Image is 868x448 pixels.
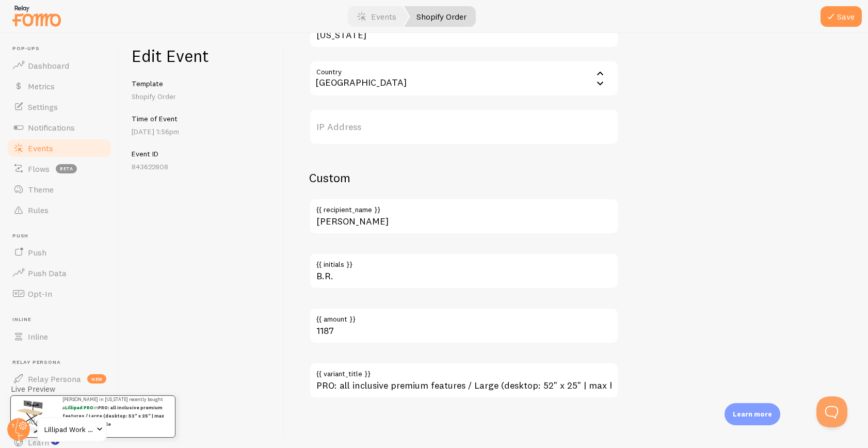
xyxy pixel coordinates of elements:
[132,162,271,172] p: 843622808
[6,283,112,304] a: Opt-In
[6,369,112,389] a: Relay Persona new
[132,79,271,88] h5: Template
[28,184,54,195] span: Theme
[37,417,107,442] a: Lillipad Work Solutions
[6,263,112,283] a: Push Data
[28,417,50,427] span: Alerts
[6,179,112,200] a: Theme
[309,170,619,186] h2: Custom
[132,114,271,123] h5: Time of Event
[733,409,772,419] p: Learn more
[12,233,112,239] span: Push
[12,316,112,323] span: Inline
[28,60,69,71] span: Dashboard
[309,308,619,325] label: {{ amount }}
[309,60,413,97] div: [GEOGRAPHIC_DATA]
[12,359,112,366] span: Relay Persona
[28,247,46,258] span: Push
[6,200,112,220] a: Rules
[6,76,112,97] a: Metrics
[28,143,53,153] span: Events
[6,411,112,432] a: Alerts
[816,396,847,427] iframe: Help Scout Beacon - Open
[28,437,49,447] span: Learn
[132,149,271,158] h5: Event ID
[12,45,112,52] span: Pop-ups
[28,331,48,342] span: Inline
[309,198,619,216] label: {{ recipient_name }}
[28,374,81,384] span: Relay Persona
[28,268,67,278] span: Push Data
[132,45,271,67] h1: Edit Event
[28,205,49,215] span: Rules
[309,362,619,380] label: {{ variant_title }}
[28,164,50,174] span: Flows
[309,253,619,270] label: {{ initials }}
[87,374,106,383] span: new
[725,403,780,425] div: Learn more
[6,242,112,263] a: Push
[28,122,75,133] span: Notifications
[6,55,112,76] a: Dashboard
[6,138,112,158] a: Events
[6,97,112,117] a: Settings
[28,102,58,112] span: Settings
[56,164,77,173] span: beta
[28,81,55,91] span: Metrics
[6,117,112,138] a: Notifications
[6,326,112,347] a: Inline
[132,126,271,137] p: [DATE] 1:56pm
[132,91,271,102] p: Shopify Order
[6,158,112,179] a: Flows beta
[28,289,52,299] span: Opt-In
[11,3,62,29] img: fomo-relay-logo-orange.svg
[309,109,619,145] label: IP Address
[44,423,93,436] span: Lillipad Work Solutions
